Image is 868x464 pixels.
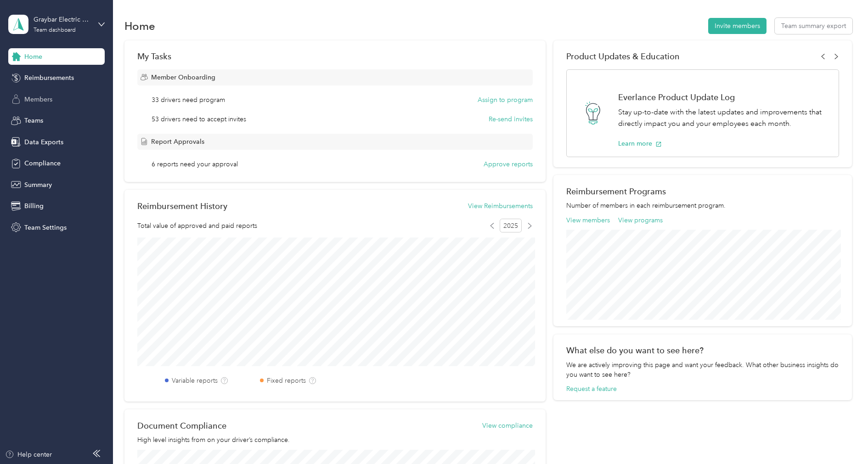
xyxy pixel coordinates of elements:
span: Compliance [24,158,61,168]
button: Approve reports [484,159,533,169]
div: My Tasks [137,51,533,61]
p: Stay up-to-date with the latest updates and improvements that directly impact you and your employ... [618,107,829,129]
h2: Document Compliance [137,421,226,430]
span: 53 drivers need to accept invites [152,114,246,124]
p: High level insights from on your driver’s compliance. [137,435,533,445]
div: Team dashboard [34,28,76,33]
div: What else do you want to see here? [566,345,839,355]
span: Teams [24,116,43,125]
span: 33 drivers need program [152,95,225,105]
button: View compliance [482,421,533,430]
span: Reimbursements [24,73,74,83]
button: Re-send invites [489,114,533,124]
span: Summary [24,180,52,190]
button: Team summary export [775,18,852,34]
span: Report Approvals [151,137,204,147]
button: Assign to program [478,95,533,105]
button: View Reimbursements [468,201,533,211]
div: Graybar Electric Company, Inc [34,15,91,24]
span: 2025 [500,219,522,232]
span: Members [24,95,52,104]
button: View programs [618,215,663,225]
span: Data Exports [24,137,63,147]
div: We are actively improving this page and want your feedback. What other business insights do you w... [566,360,839,379]
button: Learn more [618,139,662,148]
span: Total value of approved and paid reports [137,221,257,231]
button: Request a feature [566,384,617,394]
iframe: Everlance-gr Chat Button Frame [817,413,868,464]
label: Fixed reports [267,376,306,385]
span: 6 reports need your approval [152,159,238,169]
button: Help center [5,450,52,459]
p: Number of members in each reimbursement program. [566,201,839,210]
h2: Reimbursement Programs [566,187,839,196]
span: Billing [24,201,44,211]
h1: Home [124,21,155,31]
h1: Everlance Product Update Log [618,92,829,102]
span: Member Onboarding [151,73,215,82]
label: Variable reports [172,376,218,385]
button: Invite members [708,18,767,34]
button: View members [566,215,610,225]
span: Home [24,52,42,62]
h2: Reimbursement History [137,201,227,211]
span: Team Settings [24,223,67,232]
span: Product Updates & Education [566,51,680,61]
